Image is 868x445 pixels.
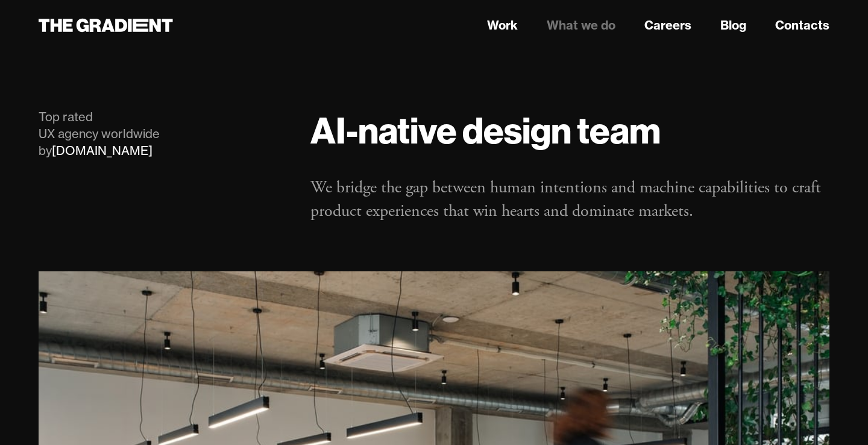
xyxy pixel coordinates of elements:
[775,16,829,34] a: Contacts
[310,176,829,223] p: We bridge the gap between human intentions and machine capabilities to craft product experiences ...
[720,16,746,34] a: Blog
[39,109,286,159] div: Top rated UX agency worldwide by
[487,16,518,34] a: Work
[310,109,829,152] h1: AI-native design team
[52,143,153,158] a: [DOMAIN_NAME]
[644,16,691,34] a: Careers
[547,16,615,34] a: What we do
